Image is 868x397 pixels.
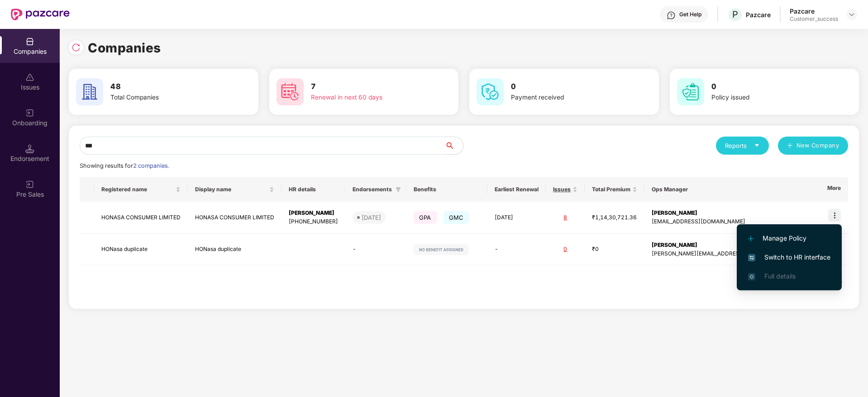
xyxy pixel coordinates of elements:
img: svg+xml;base64,PHN2ZyB3aWR0aD0iMjAiIGhlaWdodD0iMjAiIHZpZXdCb3g9IjAgMCAyMCAyMCIgZmlsbD0ibm9uZSIgeG... [25,109,34,118]
h3: 7 [311,81,425,93]
h1: Companies [88,38,161,58]
div: [PHONE_NUMBER] [289,217,338,226]
th: Issues [546,177,585,202]
img: svg+xml;base64,PHN2ZyB4bWxucz0iaHR0cDovL3d3dy53My5vcmcvMjAwMC9zdmciIHdpZHRoPSIxMjIiIGhlaWdodD0iMj... [414,244,469,255]
div: Payment received [511,93,625,103]
img: svg+xml;base64,PHN2ZyB4bWxucz0iaHR0cDovL3d3dy53My5vcmcvMjAwMC9zdmciIHdpZHRoPSIxMi4yMDEiIGhlaWdodD... [748,236,754,241]
h3: 0 [711,81,825,93]
th: More [820,177,848,202]
button: plusNew Company [778,137,848,155]
img: svg+xml;base64,PHN2ZyB4bWxucz0iaHR0cDovL3d3dy53My5vcmcvMjAwMC9zdmciIHdpZHRoPSI2MCIgaGVpZ2h0PSI2MC... [76,78,103,105]
img: svg+xml;base64,PHN2ZyB4bWxucz0iaHR0cDovL3d3dy53My5vcmcvMjAwMC9zdmciIHdpZHRoPSIxNi4zNjMiIGhlaWdodD... [748,273,755,280]
img: svg+xml;base64,PHN2ZyBpZD0iSGVscC0zMngzMiIgeG1sbnM9Imh0dHA6Ly93d3cudzMub3JnLzIwMDAvc3ZnIiB3aWR0aD... [667,11,676,20]
span: Switch to HR interface [748,252,830,262]
img: svg+xml;base64,PHN2ZyB3aWR0aD0iMjAiIGhlaWdodD0iMjAiIHZpZXdCb3g9IjAgMCAyMCAyMCIgZmlsbD0ibm9uZSIgeG... [25,180,34,189]
div: [EMAIL_ADDRESS][DOMAIN_NAME] [652,217,835,226]
img: svg+xml;base64,PHN2ZyB3aWR0aD0iMTQuNSIgaGVpZ2h0PSIxNC41IiB2aWV3Qm94PSIwIDAgMTYgMTYiIGZpbGw9Im5vbm... [25,144,34,153]
div: [PERSON_NAME] [652,209,835,217]
h3: 48 [110,81,224,93]
button: search [444,137,463,155]
div: [DATE] [362,213,381,222]
h3: 0 [511,81,625,93]
div: 0 [553,245,577,254]
div: Pazcare [746,10,771,19]
th: Total Premium [585,177,644,202]
div: [PERSON_NAME] [289,209,338,217]
span: 2 companies. [133,162,169,169]
td: HONasa duplicate [188,234,281,266]
div: Policy issued [711,93,825,103]
td: HONASA CONSUMER LIMITED [94,202,188,234]
span: plus [787,142,793,150]
span: Issues [553,186,571,193]
span: Manage Policy [748,233,830,243]
span: GMC [444,211,469,224]
th: Earliest Renewal [487,177,546,202]
div: Total Companies [110,93,224,103]
th: Display name [188,177,281,202]
th: Benefits [406,177,487,202]
span: caret-down [754,142,760,148]
div: Pazcare [790,7,838,15]
div: Renewal in next 60 days [311,93,425,103]
img: svg+xml;base64,PHN2ZyB4bWxucz0iaHR0cDovL3d3dy53My5vcmcvMjAwMC9zdmciIHdpZHRoPSI2MCIgaGVpZ2h0PSI2MC... [677,78,704,105]
td: - [487,234,546,266]
img: New Pazcare Logo [11,9,70,20]
span: filter [394,184,403,195]
span: Registered name [101,186,174,193]
span: New Company [796,141,839,150]
img: svg+xml;base64,PHN2ZyBpZD0iQ29tcGFuaWVzIiB4bWxucz0iaHR0cDovL3d3dy53My5vcmcvMjAwMC9zdmciIHdpZHRoPS... [25,37,34,46]
th: HR details [281,177,345,202]
div: Get Help [679,11,701,18]
td: HONASA CONSUMER LIMITED [188,202,281,234]
div: [PERSON_NAME] [652,241,835,250]
img: svg+xml;base64,PHN2ZyBpZD0iSXNzdWVzX2Rpc2FibGVkIiB4bWxucz0iaHR0cDovL3d3dy53My5vcmcvMjAwMC9zdmciIH... [25,73,34,82]
td: [DATE] [487,202,546,234]
span: Total Premium [592,186,630,193]
img: svg+xml;base64,PHN2ZyB4bWxucz0iaHR0cDovL3d3dy53My5vcmcvMjAwMC9zdmciIHdpZHRoPSIxNiIgaGVpZ2h0PSIxNi... [748,254,755,261]
div: ₹1,14,30,721.36 [592,213,637,222]
div: [PERSON_NAME][EMAIL_ADDRESS][PERSON_NAME][DOMAIN_NAME] [652,250,835,258]
th: Registered name [94,177,188,202]
td: - [345,234,406,266]
td: HONasa duplicate [94,234,188,266]
span: Showing results for [80,162,169,169]
span: search [444,142,463,149]
img: icon [828,209,841,222]
span: Full details [764,272,796,280]
span: Endorsements [353,186,392,193]
div: Reports [725,141,760,150]
span: GPA [414,211,437,224]
img: svg+xml;base64,PHN2ZyBpZD0iUmVsb2FkLTMyeDMyIiB4bWxucz0iaHR0cDovL3d3dy53My5vcmcvMjAwMC9zdmciIHdpZH... [72,43,81,52]
img: svg+xml;base64,PHN2ZyB4bWxucz0iaHR0cDovL3d3dy53My5vcmcvMjAwMC9zdmciIHdpZHRoPSI2MCIgaGVpZ2h0PSI2MC... [277,78,304,105]
img: svg+xml;base64,PHN2ZyBpZD0iRHJvcGRvd24tMzJ4MzIiIHhtbG5zPSJodHRwOi8vd3d3LnczLm9yZy8yMDAwL3N2ZyIgd2... [848,11,855,18]
div: Customer_success [790,15,838,23]
img: svg+xml;base64,PHN2ZyB4bWxucz0iaHR0cDovL3d3dy53My5vcmcvMjAwMC9zdmciIHdpZHRoPSI2MCIgaGVpZ2h0PSI2MC... [477,78,504,105]
span: filter [396,187,401,192]
span: Display name [195,186,267,193]
span: P [732,9,738,20]
span: Ops Manager [652,186,828,193]
div: 8 [553,213,577,222]
div: ₹0 [592,245,637,254]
